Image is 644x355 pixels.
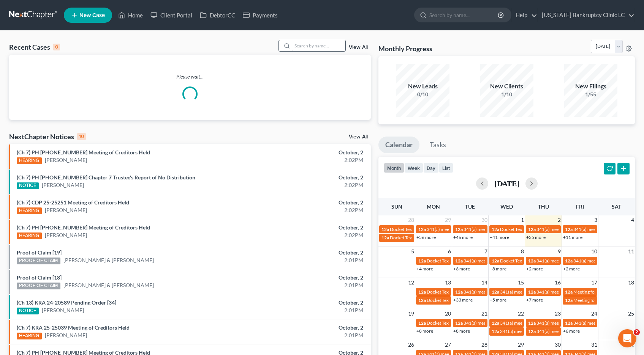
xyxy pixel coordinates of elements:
a: [PERSON_NAME] [45,206,87,214]
span: Docket Text: for [PERSON_NAME] [390,235,458,240]
span: 10 [590,247,598,256]
a: +8 more [453,328,470,334]
span: 341(a) meeting for [PERSON_NAME] [536,289,610,295]
a: (Ch 7) CDP 25-25251 Meeting of Creditors Held [17,199,129,206]
a: +56 more [416,234,436,240]
span: 16 [554,278,562,287]
span: Thu [538,203,549,210]
a: Proof of Claim [19] [17,249,62,256]
div: 2:01PM [253,256,364,264]
div: 1/55 [564,91,617,98]
span: 15 [517,278,525,287]
span: 20 [444,309,452,318]
a: Tasks [423,137,453,153]
div: NextChapter Notices [9,132,86,141]
a: +8 more [490,266,506,272]
a: +2 more [526,266,543,272]
a: +4 more [416,266,433,272]
span: 8 [520,247,525,256]
a: [PERSON_NAME] [45,231,87,239]
span: 5 [410,247,415,256]
span: 12a [565,258,573,264]
span: 9 [557,247,562,256]
a: Home [114,8,147,22]
a: [PERSON_NAME] & [PERSON_NAME] [63,281,154,289]
div: HEARING [17,232,42,239]
span: 12a [418,289,426,295]
a: +6 more [453,266,470,272]
span: 341(a) meeting for [PERSON_NAME] [536,226,610,232]
div: October, 2 [253,324,364,331]
span: 12a [492,289,499,295]
span: Docket Text: for [PERSON_NAME] [PERSON_NAME] & [MEDICAL_DATA][PERSON_NAME] [427,258,608,264]
span: 29 [517,340,525,349]
span: Sat [612,203,621,210]
span: 12a [492,320,499,326]
span: 12a [565,226,573,232]
iframe: Intercom live chat [618,329,636,347]
div: 0/10 [396,91,449,98]
input: Search by name... [429,8,499,22]
span: 27 [444,340,452,349]
span: 12a [528,226,536,232]
span: 12a [418,226,426,232]
span: 2 [557,215,562,225]
span: 25 [627,309,635,318]
div: Recent Cases [9,42,60,52]
div: 0 [53,44,60,50]
span: New Case [79,13,105,18]
span: 12a [418,297,426,303]
a: +2 more [563,266,580,272]
span: 12a [455,226,463,232]
span: 12a [455,289,463,295]
div: 2:01PM [253,281,364,289]
span: 21 [481,309,488,318]
span: 341(a) meeting for [PERSON_NAME] [500,320,573,326]
span: Fri [576,203,584,210]
span: 12a [381,235,389,240]
a: [PERSON_NAME] & [PERSON_NAME] [63,256,154,264]
div: October, 2 [253,249,364,256]
button: day [423,163,439,173]
div: New Leads [396,82,449,91]
a: +7 more [526,297,543,303]
span: 29 [444,215,452,225]
a: +35 more [526,234,546,240]
span: 12a [565,320,573,326]
span: 28 [481,340,488,349]
span: 341(a) meeting for [PERSON_NAME] & [PERSON_NAME] [427,226,540,232]
span: 26 [407,340,415,349]
a: (Ch 13) KRA 24-20589 Pending Order [34] [17,299,116,306]
span: Docket Text: for [PERSON_NAME] & [PERSON_NAME] [390,226,498,232]
div: HEARING [17,333,42,339]
span: 12a [528,320,536,326]
span: 12 [407,278,415,287]
span: 23 [554,309,562,318]
div: 2:01PM [253,306,364,314]
a: +33 more [453,297,473,303]
a: +8 more [416,328,433,334]
span: 19 [407,309,415,318]
a: +11 more [563,234,582,240]
div: October, 2 [253,224,364,231]
a: View All [349,134,368,140]
a: Payments [239,8,282,22]
span: 24 [590,309,598,318]
span: 341(a) meeting for [PERSON_NAME] [536,258,610,264]
div: October, 2 [253,199,364,206]
a: View All [349,45,368,50]
input: Search by name... [292,40,345,51]
span: Docket Text: for [PERSON_NAME] & [PERSON_NAME] [427,289,535,295]
span: 12a [418,320,426,326]
span: 341(a) meeting for [PERSON_NAME] [464,226,537,232]
span: 12a [565,297,573,303]
span: 6 [447,247,452,256]
span: 341(a) meeting for [PERSON_NAME] [500,328,573,334]
div: HEARING [17,207,42,214]
span: 12a [528,258,536,264]
a: +5 more [490,297,506,303]
span: Docket Text: for [PERSON_NAME] [500,226,568,232]
a: Proof of Claim [18] [17,274,62,281]
span: Docket Text: for [PERSON_NAME] [427,320,495,326]
span: 12a [418,258,426,264]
